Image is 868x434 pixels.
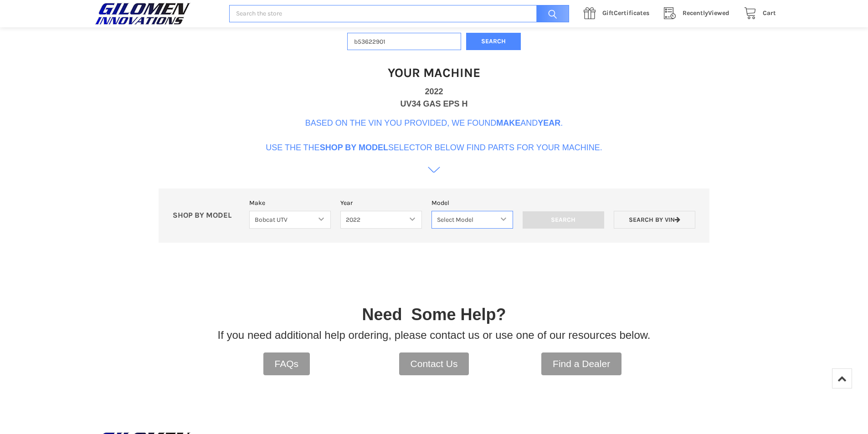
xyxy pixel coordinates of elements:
a: Top of Page [832,368,852,388]
span: Gift [602,9,614,17]
b: Shop By Model [320,143,388,152]
h1: Your Machine [388,65,480,81]
button: Search [466,33,521,51]
a: FAQs [263,352,310,375]
a: Cart [739,8,776,19]
a: Contact Us [399,352,469,375]
p: SHOP BY MODEL [168,211,245,220]
p: Based on the VIN you provided, we found and . Use the the selector below find parts for your mach... [266,117,602,154]
span: Cart [763,9,776,17]
label: Model [431,198,513,208]
p: Need Some Help? [362,302,506,327]
input: Search [523,211,604,229]
label: Make [249,198,331,208]
img: GILOMEN INNOVATIONS [92,2,193,25]
span: Viewed [683,9,729,17]
b: Make [496,118,520,128]
span: Certificates [602,9,649,17]
a: GILOMEN INNOVATIONS [92,2,220,25]
span: Recently [683,9,708,17]
b: Year [538,118,560,128]
a: Search by VIN [614,211,695,229]
input: Search the store [229,5,569,23]
a: RecentlyViewed [659,8,739,19]
p: If you need additional help ordering, please contact us or use one of our resources below. [218,327,651,343]
input: Search [532,5,569,23]
input: Enter VIN of your machine [347,33,461,51]
div: UV34 GAS EPS H [400,98,467,110]
a: GiftCertificates [579,8,659,19]
div: 2022 [425,86,443,98]
a: Find a Dealer [541,352,621,375]
label: Year [340,198,422,208]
